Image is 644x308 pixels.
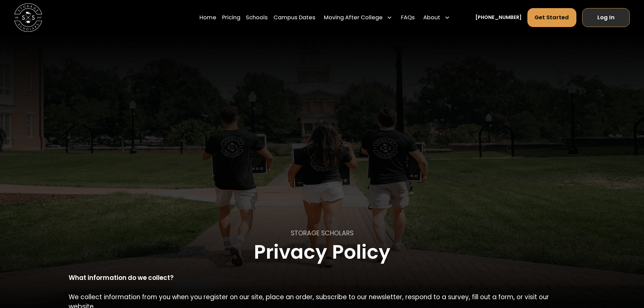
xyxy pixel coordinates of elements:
[273,8,315,27] a: Campus Dates
[14,3,42,31] a: home
[254,241,390,263] h1: Privacy Policy
[421,8,453,27] div: About
[246,8,268,27] a: Schools
[321,8,396,27] div: Moving After College
[475,14,522,21] a: [PHONE_NUMBER]
[199,8,216,27] a: Home
[14,3,42,31] img: Storage Scholars main logo
[222,8,240,27] a: Pricing
[401,8,415,27] a: FAQs
[582,8,630,27] a: Log In
[291,229,354,238] p: STORAGE SCHOLARS
[324,14,383,22] div: Moving After College
[527,8,577,27] a: Get Started
[423,14,440,22] div: About
[69,273,173,282] strong: What information do we collect?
